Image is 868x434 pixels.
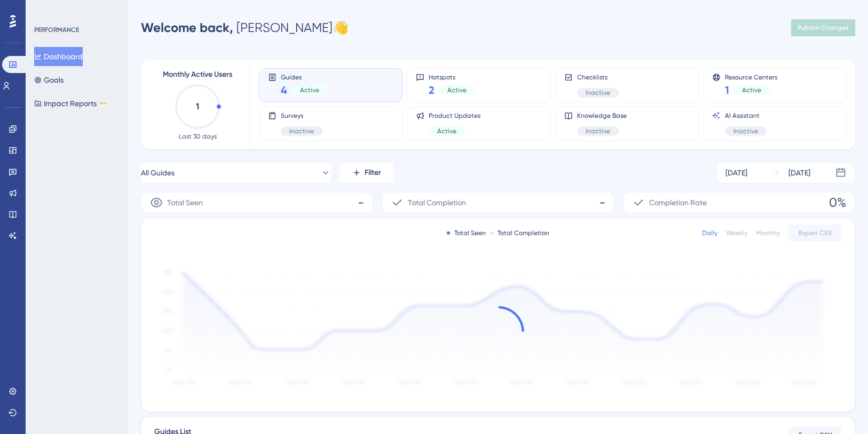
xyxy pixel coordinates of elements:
span: All Guides [141,166,175,179]
text: 1 [196,101,199,111]
div: [PERSON_NAME] 👋 [141,19,349,36]
div: Total Seen [447,229,486,237]
button: All Guides [141,162,331,183]
span: Product Updates [429,111,480,120]
span: - [599,194,605,211]
span: 2 [429,83,435,98]
span: Welcome back, [141,20,233,35]
span: Inactive [586,89,610,97]
span: Last 30 days [179,132,217,141]
div: [DATE] [788,166,810,179]
span: Active [742,86,761,94]
span: Completion Rate [649,196,707,209]
div: PERFORMANCE [34,26,79,34]
span: Export CSV [799,229,832,237]
button: Dashboard [34,47,83,66]
span: Total Completion [408,196,466,209]
button: Export CSV [788,224,842,242]
button: Goals [34,70,64,90]
span: Guides [281,73,328,81]
span: 1 [725,83,729,98]
span: 0% [829,194,846,211]
button: Publish Changes [791,19,855,36]
span: Inactive [586,127,610,135]
span: Total Seen [167,196,203,209]
div: [DATE] [725,166,747,179]
span: Inactive [733,127,758,135]
span: AI Assistant [725,111,767,120]
div: Daily [702,229,717,237]
span: Resource Centers [725,73,777,81]
span: 4 [281,83,287,98]
div: BETA [99,101,108,106]
button: Impact ReportsBETA [34,94,108,113]
span: Knowledge Base [577,111,627,120]
div: Weekly [726,229,747,237]
span: Active [447,86,467,94]
span: Filter [365,166,381,179]
div: Monthly [756,229,780,237]
span: Hotspots [429,73,475,81]
div: Total Completion [490,229,549,237]
span: Active [300,86,319,94]
button: Filter [340,162,393,183]
span: Active [437,127,456,135]
span: Inactive [289,127,314,135]
span: Monthly Active Users [163,68,232,81]
span: Checklists [577,73,619,82]
span: Surveys [281,111,322,120]
span: Publish Changes [798,23,849,32]
span: - [358,194,364,211]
